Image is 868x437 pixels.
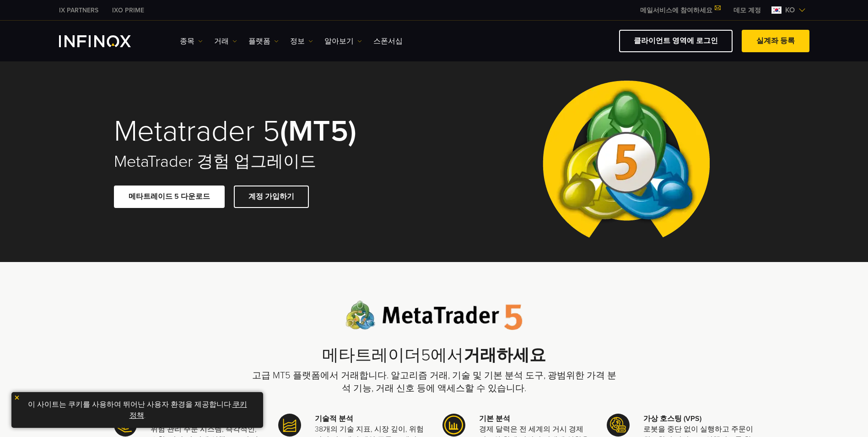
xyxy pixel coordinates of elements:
a: 실계좌 등록 [742,30,809,52]
h2: 메타트레이더5에서 [251,346,617,366]
a: INFINOX MENU [727,5,768,15]
strong: 기술적 분석 [315,414,353,423]
a: 정보 [290,36,313,47]
p: 고급 MT5 플랫폼에서 거래합니다. 알고리즘 거래, 기술 및 기본 분석 도구, 광범위한 가격 분석 기능, 거래 신호 등에 액세스할 수 있습니다. [251,369,617,395]
img: Meta Trader 5 icon [278,414,301,437]
a: 종목 [180,36,203,47]
a: 계정 가입하기 [234,186,309,208]
a: 메타트레이드 5 다운로드 [114,186,225,208]
a: 스폰서십 [373,36,403,47]
img: Meta Trader 5 [535,61,717,262]
img: Meta Trader 5 icon [442,414,465,437]
h2: MetaTrader 경험 업그레이드 [114,152,421,172]
a: 알아보기 [324,36,362,47]
p: 이 사이트는 쿠키를 사용하여 뛰어난 사용자 환경을 제공합니다. . [16,397,259,423]
strong: 거래하세요 [464,345,546,365]
a: INFINOX [52,5,105,15]
a: 메일서비스에 참여하세요 [633,6,727,14]
img: Meta Trader 5 logo [345,300,523,330]
a: 플랫폼 [248,36,279,47]
span: ko [782,5,798,16]
img: Meta Trader 5 icon [607,414,630,437]
a: 거래 [214,36,237,47]
a: INFINOX [105,5,151,15]
img: yellow close icon [14,394,20,401]
strong: (MT5) [280,113,356,149]
h1: Metatrader 5 [114,116,421,147]
strong: 기본 분석 [479,414,510,423]
a: INFINOX Logo [59,35,152,47]
a: 클라이언트 영역에 로그인 [619,30,733,52]
strong: 가상 호스팅 (VPS) [643,414,701,423]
